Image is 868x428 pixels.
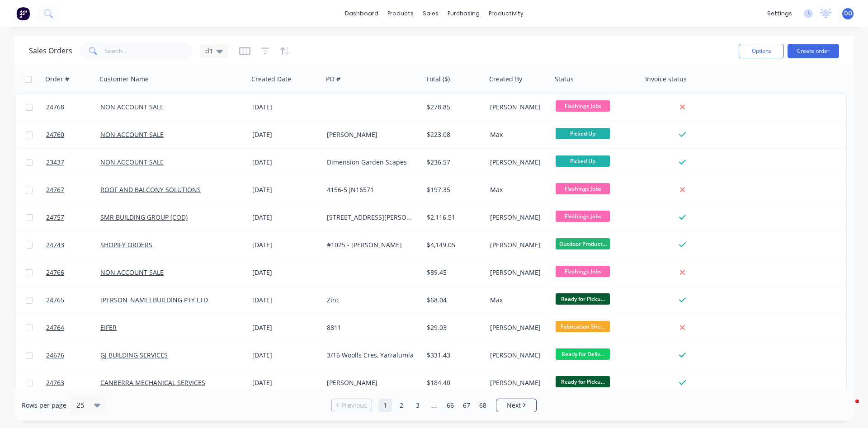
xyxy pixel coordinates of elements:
[427,378,480,387] div: $184.40
[46,351,64,360] span: 24676
[46,121,100,148] a: 24760
[556,211,610,222] span: Flashings Jobs
[100,185,201,194] a: ROOF AND BALCONY SOLUTIONS
[556,348,610,360] span: Ready for Deliv...
[100,240,152,249] a: SHOPIFY ORDERS
[484,7,528,20] div: productivity
[46,296,64,305] span: 24765
[327,378,415,387] div: [PERSON_NAME]
[16,7,30,20] img: Factory
[252,378,320,387] div: [DATE]
[252,351,320,360] div: [DATE]
[46,259,100,286] a: 24766
[427,323,480,332] div: $29.03
[490,378,546,387] div: [PERSON_NAME]
[418,7,443,20] div: sales
[496,401,536,410] a: Next page
[383,7,418,20] div: products
[100,378,205,387] a: CANBERRA MECHANICAL SERVICES
[205,46,213,56] span: d1
[252,213,320,222] div: [DATE]
[427,399,441,412] a: Jump forward
[46,130,64,139] span: 24760
[328,399,540,412] ul: Pagination
[427,158,480,167] div: $236.57
[251,75,291,84] div: Created Date
[100,323,117,332] a: EIFER
[327,323,415,332] div: 8811
[427,103,480,112] div: $278.85
[490,103,546,112] div: [PERSON_NAME]
[490,130,546,139] div: Max
[837,397,859,419] iframe: Intercom live chat
[490,351,546,360] div: [PERSON_NAME]
[763,7,797,20] div: settings
[739,44,784,58] button: Options
[327,130,415,139] div: [PERSON_NAME]
[99,75,149,84] div: Customer Name
[252,185,320,194] div: [DATE]
[46,323,64,332] span: 24764
[46,149,100,176] a: 23437
[556,155,610,167] span: Picked Up
[556,128,610,139] span: Picked Up
[326,75,340,84] div: PO #
[443,7,484,20] div: purchasing
[100,351,168,359] a: GJ BUILDING SERVICES
[460,399,473,412] a: Page 67
[252,268,320,277] div: [DATE]
[788,44,839,58] button: Create order
[46,204,100,231] a: 24757
[100,296,208,304] a: [PERSON_NAME] BUILDING PTY LTD
[327,351,415,360] div: 3/16 Woolls Cres, Yarralumla
[427,351,480,360] div: $331.43
[490,158,546,167] div: [PERSON_NAME]
[46,176,100,203] a: 24767
[252,323,320,332] div: [DATE]
[46,94,100,121] a: 24768
[411,399,425,412] a: Page 3
[100,268,164,277] a: NON ACCOUNT SALE
[427,296,480,305] div: $68.04
[556,321,610,332] span: Fabrication She...
[252,130,320,139] div: [DATE]
[252,103,320,112] div: [DATE]
[100,103,164,111] a: NON ACCOUNT SALE
[46,378,64,387] span: 24763
[332,401,372,410] a: Previous page
[490,240,546,249] div: [PERSON_NAME]
[341,401,367,410] span: Previous
[46,213,64,222] span: 24757
[252,158,320,167] div: [DATE]
[327,240,415,249] div: #1025 - [PERSON_NAME]
[46,240,64,249] span: 24743
[507,401,521,410] span: Next
[105,42,193,60] input: Search...
[476,399,490,412] a: Page 68
[46,369,100,396] a: 24763
[427,213,480,222] div: $2,116.51
[556,238,610,249] span: Outdoor Product...
[252,240,320,249] div: [DATE]
[427,185,480,194] div: $197.35
[556,376,610,387] span: Ready for Picku...
[100,130,164,139] a: NON ACCOUNT SALE
[252,296,320,305] div: [DATE]
[22,401,66,410] span: Rows per page
[556,293,610,305] span: Ready for Picku...
[556,100,610,112] span: Flashings Jobs
[45,75,69,84] div: Order #
[645,75,687,84] div: Invoice status
[378,399,392,412] a: Page 1 is your current page
[100,213,188,221] a: SMR BUILDING GROUP (COD)
[46,103,64,112] span: 24768
[46,287,100,314] a: 24765
[100,158,164,166] a: NON ACCOUNT SALE
[46,342,100,369] a: 24676
[46,268,64,277] span: 24766
[427,130,480,139] div: $223.08
[327,213,415,222] div: [STREET_ADDRESS][PERSON_NAME]
[427,268,480,277] div: $89.45
[327,185,415,194] div: 4156-5 JN16571
[556,183,610,194] span: Flashings Jobs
